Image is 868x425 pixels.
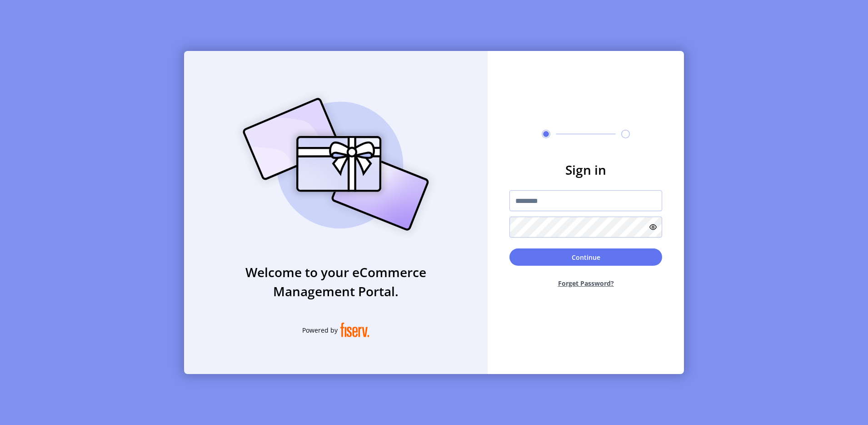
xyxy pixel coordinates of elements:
[509,160,662,179] h3: Sign in
[184,263,488,301] h3: Welcome to your eCommerce Management Portal.
[302,325,338,335] span: Powered by
[229,88,443,241] img: card_Illustration.svg
[509,248,662,266] button: Continue
[509,271,662,295] button: Forget Password?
